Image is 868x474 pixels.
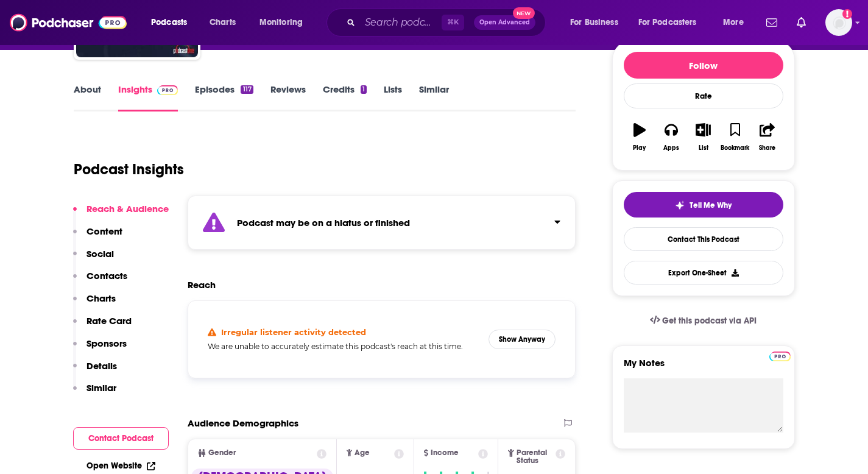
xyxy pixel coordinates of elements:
[73,315,132,338] button: Rate Card
[73,338,127,360] button: Sponsors
[86,203,169,214] p: Reach & Audience
[74,160,184,179] h1: Podcast Insights
[361,85,367,94] div: 1
[86,248,114,260] p: Social
[73,225,122,248] button: Content
[431,449,459,457] span: Income
[237,217,410,228] strong: Podcast may be on a hiatus or finished
[825,9,852,36] span: Logged in as emily.benjamin
[73,248,114,271] button: Social
[640,306,767,336] a: Get this podcast via API
[687,115,719,159] button: List
[489,330,556,349] button: Show Anyway
[259,14,303,31] span: Monitoring
[517,449,554,465] span: Parental Status
[513,7,535,19] span: New
[188,417,298,429] h2: Audience Demographics
[769,352,791,361] img: Podchaser Pro
[792,12,811,33] a: Show notifications dropdown
[251,13,319,32] button: open menu
[202,13,243,32] a: Charts
[723,14,744,31] span: More
[73,270,127,292] button: Contacts
[384,83,402,111] a: Lists
[323,83,367,111] a: Credits1
[86,338,127,349] p: Sponsors
[624,83,783,108] div: Rate
[86,292,116,304] p: Charts
[86,315,132,327] p: Rate Card
[761,12,782,33] a: Show notifications dropdown
[633,144,646,152] div: Play
[655,115,687,159] button: Apps
[570,14,618,31] span: For Business
[699,144,708,152] div: List
[188,279,216,291] h2: Reach
[221,327,366,337] h4: Irregular listener activity detected
[338,9,557,37] div: Search podcasts, credits, & more...
[360,13,442,32] input: Search podcasts, credits, & more...
[355,449,370,457] span: Age
[624,357,783,378] label: My Notes
[624,227,783,251] a: Contact This Podcast
[663,144,679,152] div: Apps
[825,9,852,36] button: Show profile menu
[675,200,685,210] img: tell me why sparkle
[86,461,155,471] a: Open Website
[638,14,697,31] span: For Podcasters
[195,83,253,111] a: Episodes117
[73,360,117,383] button: Details
[719,115,751,159] button: Bookmark
[208,342,479,351] h5: We are unable to accurately estimate this podcast's reach at this time.
[769,350,791,361] a: Pro website
[842,9,852,19] svg: Add a profile image
[86,382,116,394] p: Similar
[419,83,449,111] a: Similar
[73,427,169,450] button: Contact Podcast
[73,382,116,405] button: Similar
[751,115,783,159] button: Share
[73,292,116,315] button: Charts
[86,270,127,281] p: Contacts
[188,196,576,250] section: Click to expand status details
[270,83,306,111] a: Reviews
[157,85,178,95] img: Podchaser Pro
[10,11,127,34] img: Podchaser - Follow, Share and Rate Podcasts
[442,15,464,30] span: ⌘ K
[86,360,117,372] p: Details
[690,200,732,210] span: Tell Me Why
[624,261,783,285] button: Export One-Sheet
[74,83,101,111] a: About
[73,203,169,225] button: Reach & Audience
[759,144,775,152] div: Share
[630,13,715,32] button: open menu
[715,13,759,32] button: open menu
[662,316,757,326] span: Get this podcast via API
[241,85,253,94] div: 117
[624,52,783,79] button: Follow
[151,14,187,31] span: Podcasts
[624,192,783,218] button: tell me why sparkleTell Me Why
[208,449,236,457] span: Gender
[562,13,633,32] button: open menu
[118,83,178,111] a: InsightsPodchaser Pro
[721,144,749,152] div: Bookmark
[210,14,236,31] span: Charts
[479,19,530,26] span: Open Advanced
[825,9,852,36] img: User Profile
[474,15,535,30] button: Open AdvancedNew
[143,13,203,32] button: open menu
[624,115,655,159] button: Play
[86,225,122,237] p: Content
